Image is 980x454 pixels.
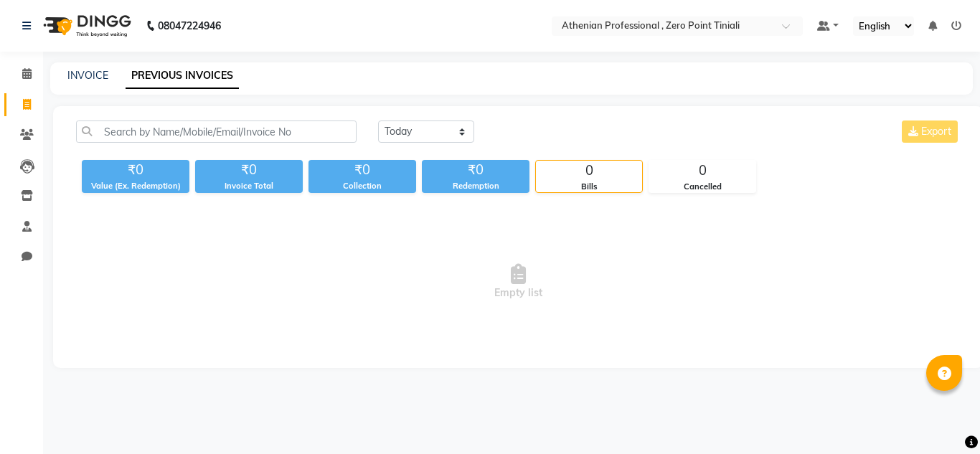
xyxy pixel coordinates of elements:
[76,120,357,143] input: Search by Name/Mobile/Email/Invoice No
[82,160,189,180] div: ₹0
[67,69,108,82] a: INVOICE
[76,210,961,354] span: Empty list
[308,160,416,180] div: ₹0
[308,180,416,192] div: Collection
[536,161,642,181] div: 0
[37,6,135,46] img: logo
[649,181,755,193] div: Cancelled
[126,63,239,89] a: PREVIOUS INVOICES
[195,160,303,180] div: ₹0
[82,180,189,192] div: Value (Ex. Redemption)
[422,160,529,180] div: ₹0
[536,181,642,193] div: Bills
[649,161,755,181] div: 0
[158,6,221,46] b: 08047224946
[422,180,529,192] div: Redemption
[195,180,303,192] div: Invoice Total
